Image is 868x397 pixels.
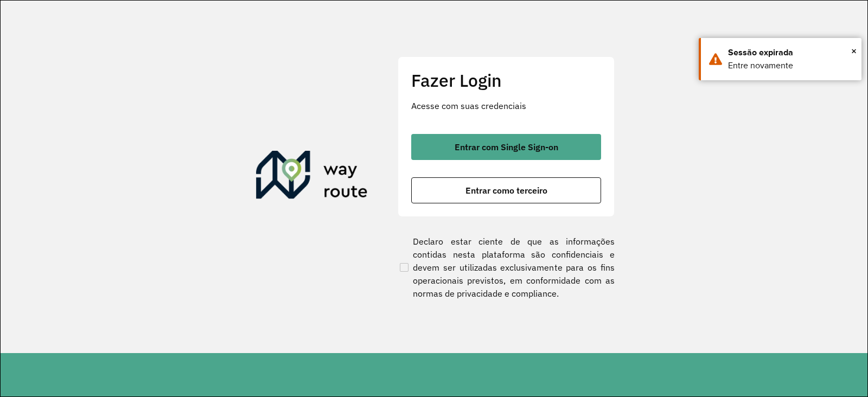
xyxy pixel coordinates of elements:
[398,235,615,300] label: Declaro estar ciente de que as informações contidas nesta plataforma são confidenciais e devem se...
[851,43,857,59] button: Close
[256,151,368,203] img: Roteirizador AmbevTech
[728,59,853,72] div: Entre novamente
[455,143,558,151] span: Entrar com Single Sign-on
[411,134,601,160] button: button
[411,177,601,203] button: button
[728,46,853,59] div: Sessão expirada
[411,99,601,112] p: Acesse com suas credenciais
[411,70,601,91] h2: Fazer Login
[465,186,547,195] span: Entrar como terceiro
[851,43,857,59] span: ×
